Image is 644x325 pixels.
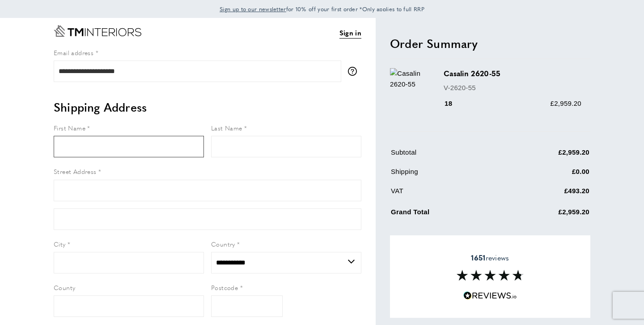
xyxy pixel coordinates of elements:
td: VAT [391,186,500,203]
span: Street Address [54,167,97,176]
td: Subtotal [391,147,500,165]
span: Last Name [211,123,242,132]
span: reviews [471,253,509,262]
span: Email address [54,48,93,57]
td: Grand Total [391,205,500,224]
img: Casalin 2620-55 [390,68,435,90]
span: for 10% off your first order *Only applies to full RRP [220,5,424,13]
a: Sign in [339,27,361,39]
span: Sign up to our newsletter [220,5,286,13]
h2: Shipping Address [54,99,361,115]
strong: 1651 [471,252,485,263]
span: Country [211,239,235,248]
td: £0.00 [501,166,589,184]
td: £2,959.20 [501,205,589,224]
span: First Name [54,123,85,132]
p: V-2620-55 [444,82,581,93]
h3: Casalin 2620-55 [444,68,581,78]
a: Go to Home page [54,25,141,37]
a: Sign up to our newsletter [220,4,286,13]
h2: Order Summary [390,35,590,52]
span: Postcode [211,283,238,292]
span: City [54,239,66,248]
span: £2,959.20 [551,100,581,107]
td: £493.20 [501,186,589,203]
button: More information [348,67,361,76]
img: Reviews section [457,270,524,281]
img: Reviews.io 5 stars [463,291,517,300]
span: County [54,283,75,292]
td: £2,959.20 [501,147,589,165]
div: 18 [444,98,465,109]
td: Shipping [391,166,500,184]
